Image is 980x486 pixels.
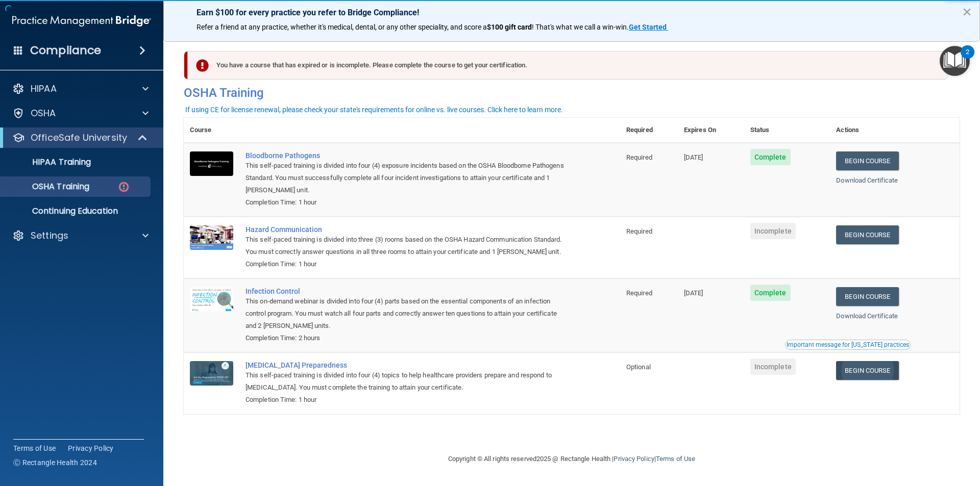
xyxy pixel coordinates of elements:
th: Course [184,118,239,143]
div: You have a course that has expired or is incomplete. Please complete the course to get your certi... [188,51,948,80]
span: [DATE] [684,289,703,297]
a: [MEDICAL_DATA] Preparedness [246,361,569,369]
p: OSHA Training [7,182,89,192]
a: Download Certificate [836,312,898,320]
span: Required [626,227,652,235]
button: Close [962,4,972,20]
span: Incomplete [750,223,796,239]
img: exclamation-circle-solid-danger.72ef9ffc.png [196,59,209,72]
p: HIPAA [31,83,57,95]
div: If using CE for license renewal, please check your state's requirements for online vs. live cours... [185,106,563,113]
p: Continuing Education [7,206,146,216]
p: HIPAA Training [7,157,91,167]
div: 2 [966,52,969,65]
div: This self-paced training is divided into four (4) exposure incidents based on the OSHA Bloodborne... [246,160,569,196]
a: Download Certificate [836,176,898,184]
a: Begin Course [836,361,898,380]
span: Complete [750,285,791,301]
a: Terms of Use [13,443,56,453]
a: Bloodborne Pathogens [246,151,569,160]
h4: Compliance [30,43,101,58]
span: Complete [750,149,791,165]
span: Optional [626,363,651,371]
a: Infection Control [246,287,569,295]
a: HIPAA [12,83,149,95]
span: Incomplete [750,359,796,375]
div: This self-paced training is divided into three (3) rooms based on the OSHA Hazard Communication S... [246,234,569,258]
img: danger-circle.6113f641.png [117,181,130,193]
div: Completion Time: 1 hour [246,258,569,270]
span: Ⓒ Rectangle Health 2024 [13,457,97,468]
div: Completion Time: 1 hour [246,196,569,209]
span: [DATE] [684,154,703,161]
p: OSHA [31,107,56,119]
a: Settings [12,229,149,242]
p: Earn $100 for every practice you refer to Bridge Compliance! [197,8,947,17]
span: ! That's what we call a win-win. [532,23,629,31]
strong: $100 gift card [487,23,532,31]
button: Read this if you are a dental practitioner in the state of CA [785,340,911,350]
div: Completion Time: 2 hours [246,332,569,344]
div: This self-paced training is divided into four (4) topics to help healthcare providers prepare and... [246,369,569,394]
div: This on-demand webinar is divided into four (4) parts based on the essential components of an inf... [246,295,569,332]
a: OSHA [12,107,149,119]
th: Expires On [678,118,744,143]
div: Copyright © All rights reserved 2025 @ Rectangle Health | | [385,443,758,475]
button: Open Resource Center, 2 new notifications [940,46,970,76]
th: Actions [830,118,960,143]
a: Get Started [629,23,668,31]
a: Begin Course [836,151,898,170]
a: Begin Course [836,287,898,306]
a: Privacy Policy [614,455,654,463]
span: Required [626,154,652,161]
div: Completion Time: 1 hour [246,394,569,406]
h4: OSHA Training [184,86,960,100]
img: PMB logo [12,11,151,31]
a: Terms of Use [656,455,695,463]
button: If using CE for license renewal, please check your state's requirements for online vs. live cours... [184,105,565,115]
p: Settings [31,229,68,242]
div: Important message for [US_STATE] practices [787,342,909,348]
th: Status [744,118,830,143]
span: Refer a friend at any practice, whether it's medical, dental, or any other speciality, and score a [197,23,487,31]
a: Privacy Policy [68,443,114,453]
p: OfficeSafe University [31,132,127,144]
th: Required [620,118,678,143]
a: Begin Course [836,225,898,244]
strong: Get Started [629,23,667,31]
span: Required [626,289,652,297]
a: Hazard Communication [246,225,569,234]
a: OfficeSafe University [12,132,148,144]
